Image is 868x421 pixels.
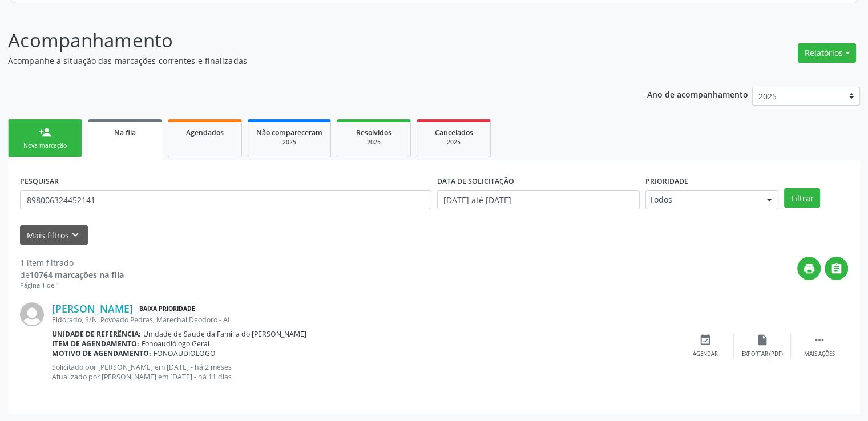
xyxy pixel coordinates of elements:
span: Cancelados [435,128,473,137]
p: Ano de acompanhamento [647,87,748,101]
button:  [825,257,848,280]
i: event_available [699,334,712,346]
div: Exportar (PDF) [742,350,783,358]
span: Fonoaudiólogo Geral [142,339,209,349]
i:  [830,262,843,275]
div: 2025 [425,138,482,147]
p: Acompanhamento [8,26,604,55]
div: 2025 [345,138,402,147]
b: Motivo de agendamento: [52,349,151,358]
label: PESQUISAR [20,172,59,190]
input: Nome, CNS [20,190,431,209]
span: Agendados [186,128,224,137]
label: Prioridade [645,172,688,190]
span: Baixa Prioridade [137,303,197,315]
b: Item de agendamento: [52,339,139,349]
strong: 10764 marcações na fila [30,269,124,280]
span: Resolvidos [356,128,391,137]
div: 1 item filtrado [20,257,124,269]
span: Todos [649,194,756,205]
div: Eldorado, S/N, Povoado Pedras, Marechal Deodoro - AL [52,315,677,325]
label: DATA DE SOLICITAÇÃO [437,172,514,190]
a: [PERSON_NAME] [52,302,133,315]
p: Acompanhe a situação das marcações correntes e finalizadas [8,55,604,67]
button: Relatórios [798,43,856,63]
img: img [20,302,44,326]
div: Página 1 de 1 [20,281,124,290]
i:  [813,334,826,346]
div: Agendar [693,350,718,358]
button: Mais filtroskeyboard_arrow_down [20,225,88,245]
i: print [803,262,815,275]
span: Unidade de Saude da Familia do [PERSON_NAME] [143,329,306,339]
span: Na fila [114,128,136,137]
input: Selecione um intervalo [437,190,640,209]
span: FONOAUDIOLOGO [154,349,216,358]
i: insert_drive_file [756,334,769,346]
p: Solicitado por [PERSON_NAME] em [DATE] - há 2 meses Atualizado por [PERSON_NAME] em [DATE] - há 1... [52,362,677,382]
button: Filtrar [784,188,820,208]
div: person_add [39,126,51,139]
div: 2025 [256,138,322,147]
span: Não compareceram [256,128,322,137]
b: Unidade de referência: [52,329,141,339]
i: keyboard_arrow_down [69,229,82,241]
div: Mais ações [804,350,835,358]
div: de [20,269,124,281]
div: Nova marcação [17,141,74,150]
button: print [797,257,821,280]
